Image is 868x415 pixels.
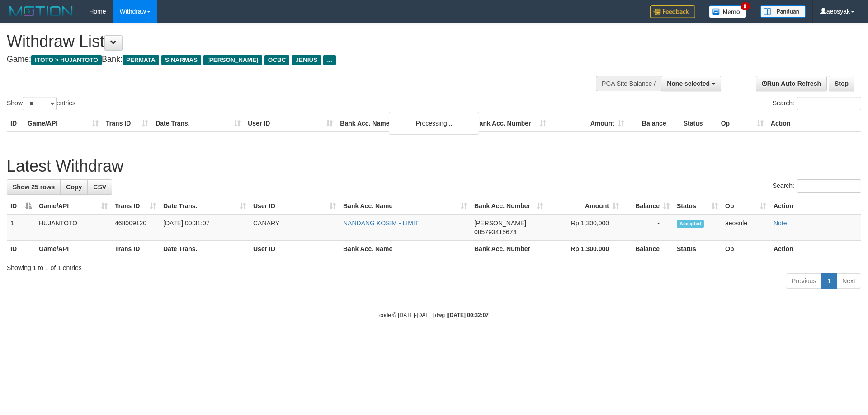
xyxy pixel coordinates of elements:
[770,198,861,214] th: Action
[7,157,861,175] h1: Latest Withdraw
[717,115,767,132] th: Op
[93,183,106,191] span: CSV
[7,115,24,132] th: ID
[7,5,75,18] img: MOTION_logo.png
[7,97,75,110] label: Show entries
[340,198,471,214] th: Bank Acc. Name: activate to sort column ascending
[111,214,160,241] td: 468009120
[7,241,35,257] th: ID
[35,241,111,257] th: Game/API
[673,198,722,214] th: Status: activate to sort column ascending
[471,241,547,257] th: Bank Acc. Number
[667,80,710,87] span: None selected
[471,115,549,132] th: Bank Acc. Number
[677,220,704,228] span: Accepted
[23,97,57,110] select: Showentries
[770,241,861,257] th: Action
[797,179,861,193] input: Search:
[756,76,827,91] a: Run Auto-Refresh
[292,55,321,65] span: JENIUS
[774,219,787,227] a: Note
[628,115,680,132] th: Balance
[323,55,335,65] span: ...
[661,76,721,91] button: None selected
[673,241,722,257] th: Status
[474,219,526,227] span: [PERSON_NAME]
[250,214,340,241] td: CANARY
[596,76,661,91] div: PGA Site Balance /
[7,55,570,64] h4: Game: Bank:
[7,214,35,241] td: 1
[474,228,516,236] span: Copy 085793415674 to clipboard
[760,5,806,18] img: panduan.png
[203,55,262,65] span: [PERSON_NAME]
[343,219,419,227] a: NANDANG KOSIM - LIMIT
[336,115,471,132] th: Bank Acc. Name
[389,112,479,135] div: Processing...
[821,273,837,289] a: 1
[31,55,102,65] span: ITOTO > HUJANTOTO
[550,115,628,132] th: Amount
[623,241,673,257] th: Balance
[650,5,695,18] img: Feedback.jpg
[87,179,112,195] a: CSV
[829,76,854,91] a: Stop
[7,198,35,214] th: ID: activate to sort column descending
[250,241,340,257] th: User ID
[379,312,489,318] small: code © [DATE]-[DATE] dwg |
[102,115,152,132] th: Trans ID
[547,241,623,257] th: Rp 1.300.000
[7,179,61,195] a: Show 25 rows
[35,214,111,241] td: HUJANTOTO
[547,198,623,214] th: Amount: activate to sort column ascending
[547,214,623,241] td: Rp 1,300,000
[767,115,861,132] th: Action
[152,115,244,132] th: Date Trans.
[448,312,489,318] strong: [DATE] 00:32:07
[160,214,250,241] td: [DATE] 00:31:07
[123,55,159,65] span: PERMATA
[244,115,336,132] th: User ID
[722,214,770,241] td: aeosule
[786,273,822,289] a: Previous
[24,115,102,132] th: Game/API
[722,198,770,214] th: Op: activate to sort column ascending
[66,183,82,191] span: Copy
[773,179,861,193] label: Search:
[741,2,750,10] span: 9
[35,198,111,214] th: Game/API: activate to sort column ascending
[623,198,673,214] th: Balance: activate to sort column ascending
[7,33,570,51] h1: Withdraw List
[7,260,861,272] div: Showing 1 to 1 of 1 entries
[797,97,861,110] input: Search:
[111,241,160,257] th: Trans ID
[340,241,471,257] th: Bank Acc. Name
[160,241,250,257] th: Date Trans.
[13,183,55,191] span: Show 25 rows
[722,241,770,257] th: Op
[471,198,547,214] th: Bank Acc. Number: activate to sort column ascending
[264,55,290,65] span: OCBC
[680,115,717,132] th: Status
[60,179,88,195] a: Copy
[836,273,861,289] a: Next
[709,5,747,18] img: Button%20Memo.svg
[111,198,160,214] th: Trans ID: activate to sort column ascending
[250,198,340,214] th: User ID: activate to sort column ascending
[773,97,861,110] label: Search:
[623,214,673,241] td: -
[161,55,201,65] span: SINARMAS
[160,198,250,214] th: Date Trans.: activate to sort column ascending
